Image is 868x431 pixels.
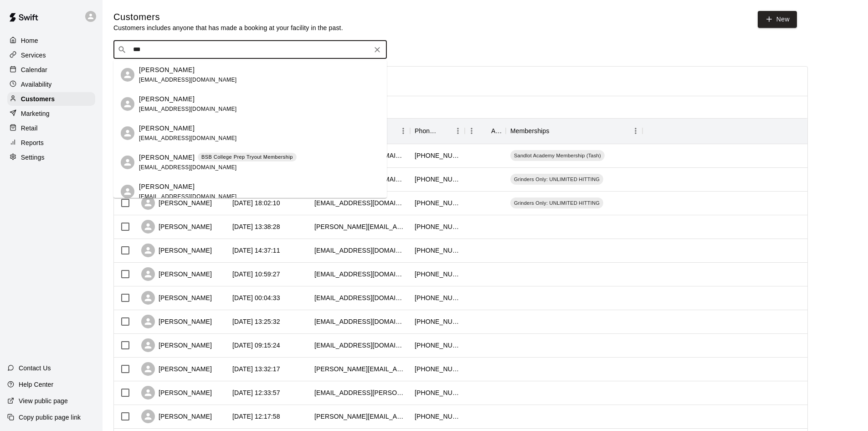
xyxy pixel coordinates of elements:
div: 2025-07-29 00:04:33 [232,293,280,302]
div: +19165843691 [415,341,460,350]
div: Lisa Jones [121,97,134,111]
p: Help Center [19,380,53,389]
div: carlysisto@gmail.com [314,270,406,279]
span: Grinders Only: UNLIMITED HITTING [510,176,603,183]
div: +13852528883 [415,388,460,397]
a: Calendar [7,63,95,77]
div: [PERSON_NAME] [141,291,212,305]
div: [PERSON_NAME] [141,267,212,281]
div: Search customers by name or email [113,41,387,59]
p: Marketing [21,109,50,118]
div: briana.harrington@ymail.com [314,412,406,421]
div: [PERSON_NAME] [141,386,212,400]
div: 2025-08-01 13:38:28 [232,222,280,231]
p: [PERSON_NAME] [139,124,195,133]
div: [PERSON_NAME] [141,338,212,352]
div: jaden3130@gmail.com [314,317,406,326]
a: Availability [7,78,95,91]
div: Memberships [506,118,642,144]
p: [PERSON_NAME] [139,153,195,162]
div: Age [465,118,506,144]
div: p.abeyta90@gmail.com [314,198,406,208]
p: Copy public page link [19,413,81,422]
div: Isaiah Parker [121,68,134,82]
div: [PERSON_NAME] [141,315,212,328]
p: Reports [21,138,44,147]
div: Sandlot Academy Membership (Tash) [510,150,605,161]
p: [PERSON_NAME] [139,65,195,75]
div: 2025-07-29 10:59:27 [232,270,280,279]
div: 2025-07-24 12:33:57 [232,388,280,397]
p: [PERSON_NAME] [139,182,195,192]
div: 2025-07-24 13:32:17 [232,364,280,374]
span: Grinders Only: UNLIMITED HITTING [510,199,603,207]
p: Services [21,51,46,60]
div: Grinders Only: UNLIMITED HITTING [510,197,603,208]
div: allworlddg@aol.com [314,246,406,255]
div: sue.murphy.wollman@aol.com [314,388,406,397]
div: +19168061440 [415,222,460,231]
div: +15107140787 [415,175,460,184]
div: +19168625432 [415,364,460,374]
div: 2025-07-29 14:37:11 [232,246,280,255]
div: Jio Jimenez [121,156,134,169]
p: Retail [21,124,38,133]
div: +16199208952 [415,293,460,302]
span: [EMAIL_ADDRESS][DOMAIN_NAME] [139,135,237,141]
p: [PERSON_NAME] [139,94,195,104]
div: +19162714042 [415,246,460,255]
a: Services [7,48,95,62]
p: Customers [21,94,55,104]
div: Email [310,118,410,144]
p: Home [21,36,38,45]
div: Home [7,34,95,47]
div: 2025-08-06 18:02:10 [232,198,280,208]
button: Menu [451,124,465,138]
div: Memberships [510,118,550,144]
div: +19165999970 [415,151,460,160]
p: Contact Us [19,363,51,373]
div: Grinders Only: UNLIMITED HITTING [510,174,603,185]
button: Menu [396,124,410,138]
a: New [758,11,797,28]
button: Sort [478,125,491,137]
a: Reports [7,136,95,150]
div: Marketing [7,107,95,120]
div: Isaiah Ballesteros [121,185,134,198]
span: [EMAIL_ADDRESS][DOMAIN_NAME] [139,193,237,200]
span: [EMAIL_ADDRESS][DOMAIN_NAME] [139,106,237,112]
div: domcorrea@ymail.com [314,341,406,350]
div: Phone Number [415,118,438,144]
div: [PERSON_NAME] [141,362,212,376]
p: Customers includes anyone that has made a booking at your facility in the past. [113,23,343,32]
p: Settings [21,153,45,162]
div: +19163182822 [415,198,460,208]
span: [EMAIL_ADDRESS][DOMAIN_NAME] [139,164,237,171]
div: Lisa Spagnoli [121,126,134,140]
div: thehaguefamily2015@gmail.com [314,293,406,302]
button: Sort [550,125,562,137]
div: kelly@calkinpa.com [314,364,406,374]
h5: Customers [113,11,343,23]
p: Availability [21,80,52,89]
a: Retail [7,121,95,135]
p: Calendar [21,65,47,74]
span: [EMAIL_ADDRESS][DOMAIN_NAME] [139,77,237,83]
div: +19163424869 [415,412,460,421]
p: BSB College Prep Tryout Membership [201,153,293,161]
p: View public page [19,396,68,405]
button: Clear [371,43,384,56]
button: Menu [629,124,642,138]
a: Settings [7,151,95,164]
div: [PERSON_NAME] [141,244,212,257]
div: +16507432270 [415,270,460,279]
a: Customers [7,92,95,106]
div: Phone Number [410,118,465,144]
div: [PERSON_NAME] [141,196,212,210]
